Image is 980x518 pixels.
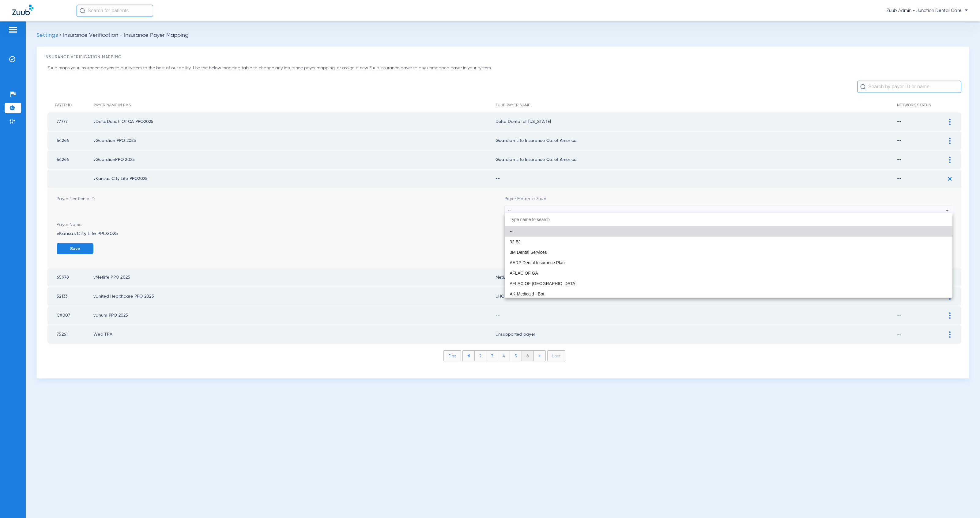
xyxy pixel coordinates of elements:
[510,292,544,296] span: AK-Medicaid - Bot
[510,240,521,244] span: 32 BJ
[510,250,547,254] span: 3M Dental Services
[510,281,576,286] span: AFLAC OF [GEOGRAPHIC_DATA]
[510,229,512,234] span: --
[505,213,952,226] input: dropdown search
[510,271,538,275] span: AFLAC OF GA
[510,261,565,265] span: AARP Dental Insurance Plan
